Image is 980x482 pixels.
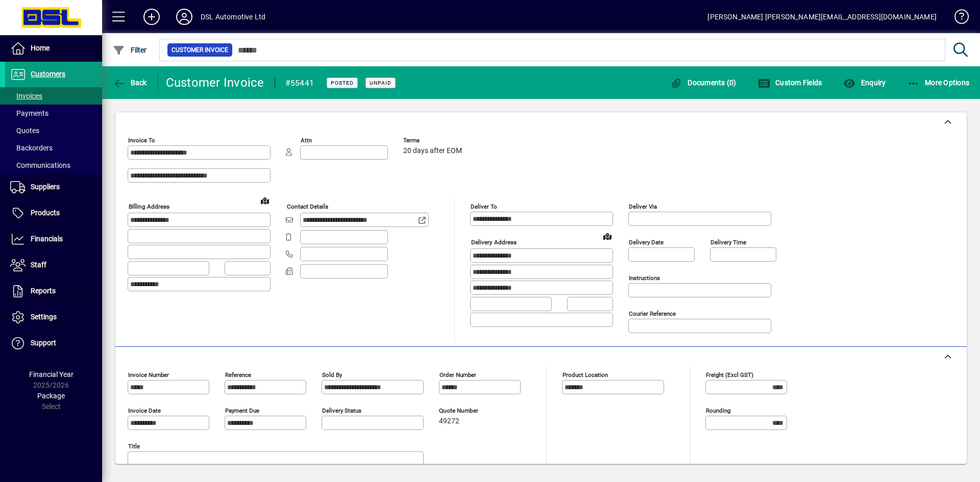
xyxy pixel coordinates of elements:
[110,73,150,92] button: Back
[706,371,753,378] mat-label: Freight (excl GST)
[706,407,730,414] mat-label: Rounding
[629,310,676,317] mat-label: Courier Reference
[29,370,73,378] span: Financial Year
[31,209,60,217] span: Products
[947,2,967,35] a: Knowledge Base
[439,371,476,378] mat-label: Order number
[5,278,102,304] a: Reports
[758,79,822,87] span: Custom Fields
[5,36,102,61] a: Home
[31,183,60,191] span: Suppliers
[31,287,56,295] span: Reports
[403,137,464,144] span: Terms
[31,235,63,243] span: Financials
[331,80,354,86] span: Posted
[629,274,660,282] mat-label: Instructions
[10,126,39,135] span: Quotes
[370,80,391,86] span: Unpaid
[843,79,886,87] span: Enquiry
[755,73,825,92] button: Custom Fields
[5,105,102,122] a: Payments
[10,161,70,169] span: Communications
[629,203,657,210] mat-label: Deliver via
[5,87,102,105] a: Invoices
[562,371,608,378] mat-label: Product location
[135,8,168,26] button: Add
[10,109,48,117] span: Payments
[670,79,737,87] span: Documents (0)
[128,443,140,450] mat-label: Title
[166,74,264,91] div: Customer Invoice
[285,75,314,91] div: #55441
[322,371,342,378] mat-label: Sold by
[908,79,970,87] span: More Options
[471,203,497,210] mat-label: Deliver To
[225,407,259,414] mat-label: Payment due
[128,407,161,414] mat-label: Invoice date
[5,305,102,330] a: Settings
[322,407,361,414] mat-label: Delivery status
[5,226,102,252] a: Financials
[439,408,500,414] span: Quote number
[841,73,888,92] button: Enquiry
[31,70,65,78] span: Customers
[31,339,56,347] span: Support
[257,192,273,209] a: View on map
[599,228,616,244] a: View on map
[710,239,746,246] mat-label: Delivery time
[5,252,102,278] a: Staff
[113,46,147,54] span: Filter
[10,144,53,152] span: Backorders
[5,174,102,200] a: Suppliers
[668,73,739,92] button: Documents (0)
[10,92,42,100] span: Invoices
[102,73,158,92] app-page-header-button: Back
[128,137,155,144] mat-label: Invoice To
[707,9,937,25] div: [PERSON_NAME] [PERSON_NAME][EMAIL_ADDRESS][DOMAIN_NAME]
[905,73,972,92] button: More Options
[301,137,312,144] mat-label: Attn
[171,45,228,55] span: Customer Invoice
[403,147,462,155] span: 20 days after EOM
[225,371,251,378] mat-label: Reference
[113,79,147,87] span: Back
[201,9,265,25] div: DSL Automotive Ltd
[439,417,459,425] span: 49272
[37,392,65,400] span: Package
[5,122,102,139] a: Quotes
[110,41,150,59] button: Filter
[629,239,664,246] mat-label: Delivery date
[5,200,102,226] a: Products
[5,157,102,174] a: Communications
[5,139,102,157] a: Backorders
[168,8,201,26] button: Profile
[128,371,169,378] mat-label: Invoice number
[31,261,46,269] span: Staff
[5,331,102,356] a: Support
[31,44,50,52] span: Home
[31,313,57,321] span: Settings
